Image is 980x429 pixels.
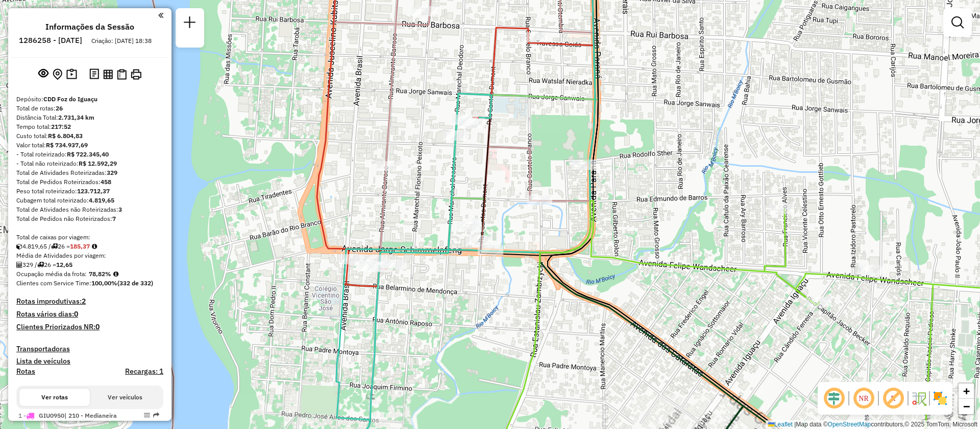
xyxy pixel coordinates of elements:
[90,389,160,406] button: Ver veículos
[16,233,163,242] div: Total de caixas por viagem:
[77,187,110,195] strong: 123.712,37
[16,214,163,223] div: Total de Pedidos não Roteirizados:
[16,187,163,196] div: Peso total roteirizado:
[92,243,97,250] i: Meta Caixas/viagem: 189,47 Diferença: -4,10
[43,95,97,103] strong: CDD Foz do Iguaçu
[74,309,78,319] strong: 0
[58,114,94,121] strong: 2.731,34 km
[95,322,100,331] strong: 0
[16,95,163,104] div: Depósito:
[64,66,79,82] button: Painel de Sugestão
[16,168,163,177] div: Total de Atividades Roteirizadas:
[16,242,163,251] div: 4.819,65 / 26 =
[16,113,163,122] div: Distância Total:
[911,390,927,407] img: Fluxo de ruas
[16,131,163,141] div: Custo total:
[16,122,163,131] div: Tempo total:
[51,123,71,130] strong: 217:52
[18,412,117,428] span: | 210 - Medianeira Sul , 211 - [GEOGRAPHIC_DATA]
[79,160,117,167] strong: R$ 12.592,29
[947,12,968,33] a: Exibir filtros
[56,261,72,268] strong: 12,65
[16,251,163,260] div: Média de Atividades por viagem:
[113,271,118,277] em: Média calculada utilizando a maior ocupação (%Peso ou %Cubagem) de cada rota da sessão. Rotas cro...
[932,390,948,407] img: Exibir/Ocultar setores
[125,367,163,376] h4: Recargas: 1
[768,421,793,428] a: Leaflet
[87,66,101,82] button: Logs desbloquear sessão
[51,66,64,82] button: Centralizar mapa no depósito ou ponto de apoio
[107,169,117,176] strong: 329
[16,270,87,278] span: Ocupação média da frota:
[115,67,129,82] button: Visualizar Romaneio
[766,420,980,429] div: Map data © contributors,© 2025 TomTom, Microsoft
[16,357,163,366] h4: Lista de veículos
[91,279,117,287] strong: 100,00%
[963,385,970,397] span: +
[70,242,90,250] strong: 185,37
[828,421,871,428] a: OpenStreetMap
[67,150,109,158] strong: R$ 722.345,40
[153,412,159,418] em: Rota exportada
[117,279,153,287] strong: (332 de 332)
[16,345,163,353] h4: Transportadoras
[16,243,22,250] i: Cubagem total roteirizado
[48,132,83,140] strong: R$ 6.804,83
[129,67,143,82] button: Imprimir Rotas
[16,141,163,150] div: Valor total:
[963,400,970,413] span: −
[16,159,163,168] div: - Total não roteirizado:
[16,279,91,287] span: Clientes com Service Time:
[16,104,163,113] div: Total de rotas:
[16,310,163,319] h4: Rotas vários dias:
[881,386,905,411] span: Exibir rótulo
[16,177,163,187] div: Total de Pedidos Roteirizados:
[959,383,974,399] a: Zoom in
[82,297,86,306] strong: 2
[794,421,796,428] span: |
[158,9,163,21] a: Clique aqui para minimizar o painel
[16,262,22,268] i: Total de Atividades
[101,178,111,186] strong: 458
[87,36,156,46] div: Criação: [DATE] 18:38
[822,386,846,411] span: Ocultar deslocamento
[101,67,115,81] button: Visualizar relatório de Roteirização
[851,386,876,411] span: Ocultar NR
[180,12,200,35] a: Nova sessão e pesquisa
[89,196,114,204] strong: 4.819,65
[144,412,150,418] em: Opções
[18,412,117,428] span: 1 -
[46,141,88,149] strong: R$ 734.937,69
[56,104,63,112] strong: 26
[16,205,163,214] div: Total de Atividades não Roteirizadas:
[36,66,51,82] button: Exibir sessão original
[51,243,58,250] i: Total de rotas
[37,262,44,268] i: Total de rotas
[19,389,90,406] button: Ver rotas
[16,196,163,205] div: Cubagem total roteirizado:
[16,323,163,331] h4: Clientes Priorizados NR:
[16,367,35,376] a: Rotas
[39,412,64,419] span: GIU0950
[16,150,163,159] div: - Total roteirizado:
[118,206,122,213] strong: 3
[16,297,163,306] h4: Rotas improdutivas:
[45,22,134,32] h4: Informações da Sessão
[112,215,116,222] strong: 7
[16,260,163,269] div: 329 / 26 =
[959,399,974,414] a: Zoom out
[89,270,111,278] strong: 78,82%
[19,36,82,45] h6: 1286258 - [DATE]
